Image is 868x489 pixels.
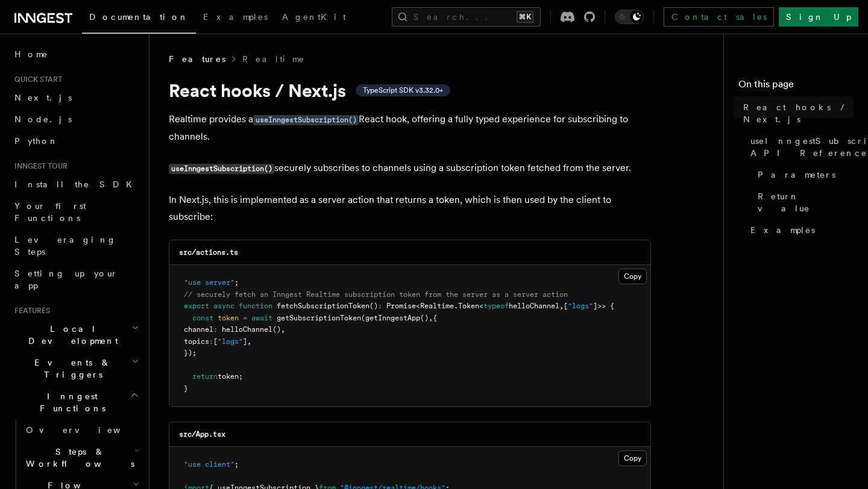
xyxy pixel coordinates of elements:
[10,306,50,316] span: Features
[218,314,239,322] span: token
[738,77,854,96] h4: On this page
[253,115,359,125] code: useInngestSubscription()
[184,290,568,299] span: // securely fetch an Inngest Realtime subscription token from the server as a server action
[21,446,134,470] span: Steps & Workflows
[361,314,365,322] span: (
[184,337,209,346] span: topics
[559,302,564,310] span: ,
[179,430,225,438] code: src/App.tsx
[615,10,644,24] button: Toggle dark mode
[738,96,854,130] a: React hooks / Next.js
[234,278,239,287] span: ;
[429,314,433,322] span: ,
[192,372,218,381] span: return
[10,229,142,263] a: Leveraging Steps
[378,302,382,310] span: :
[169,111,651,145] p: Realtime provides a React hook, offering a fully typed experience for subscribing to channels.
[746,219,854,241] a: Examples
[10,385,142,419] button: Inngest Functions
[203,12,268,22] span: Examples
[753,164,854,185] a: Parameters
[370,302,378,310] span: ()
[454,302,458,310] span: .
[184,349,197,357] span: });
[10,108,142,130] a: Node.js
[479,302,483,310] span: <
[386,302,416,310] span: Promise
[779,7,858,26] a: Sign Up
[234,460,239,469] span: ;
[242,53,306,65] a: Realtime
[196,4,275,33] a: Examples
[239,302,272,310] span: function
[753,185,854,219] a: Return value
[169,192,651,225] p: In Next.js, this is implemented as a server action that returns a token, which is then used by th...
[169,53,225,65] span: Features
[251,314,272,322] span: await
[282,12,346,22] span: AgentKit
[184,302,209,310] span: export
[192,314,213,322] span: const
[564,302,568,310] span: [
[517,11,533,23] kbd: ⌘K
[758,190,854,214] span: Return value
[10,161,68,171] span: Inngest tour
[618,450,647,466] button: Copy
[218,337,243,346] span: "logs"
[618,269,647,284] button: Copy
[277,302,370,310] span: fetchSubscriptionToken
[14,269,118,290] span: Setting up your app
[243,337,247,346] span: ]
[281,325,285,334] span: ,
[10,43,142,65] a: Home
[593,302,614,310] span: ]>> {
[14,235,116,257] span: Leveraging Steps
[509,302,559,310] span: helloChannel
[568,302,593,310] span: "logs"
[14,114,72,124] span: Node.js
[10,323,131,347] span: Local Development
[750,224,815,236] span: Examples
[363,86,443,95] span: TypeScript SDK v3.32.0+
[169,164,274,174] code: useInngestSubscription()
[272,325,281,334] span: ()
[10,263,142,296] a: Setting up your app
[420,302,454,310] span: Realtime
[10,87,142,108] a: Next.js
[10,352,142,385] button: Events & Triggers
[14,48,48,60] span: Home
[213,337,218,346] span: [
[10,195,142,229] a: Your first Functions
[184,278,234,287] span: "use server"
[253,113,359,125] a: useInngestSubscription()
[14,179,139,189] span: Install the SDK
[365,314,420,322] span: getInngestApp
[458,302,479,310] span: Token
[184,384,188,393] span: }
[213,325,218,334] span: :
[10,75,62,84] span: Quick start
[21,419,142,441] a: Overview
[10,390,130,414] span: Inngest Functions
[14,201,86,223] span: Your first Functions
[420,314,429,322] span: ()
[213,302,234,310] span: async
[169,79,651,101] h1: React hooks / Next.js
[82,4,196,34] a: Documentation
[243,314,247,322] span: =
[10,130,142,152] a: Python
[26,425,150,435] span: Overview
[89,12,189,22] span: Documentation
[179,248,238,257] code: src/actions.ts
[247,337,251,346] span: ,
[14,93,72,102] span: Next.js
[416,302,420,310] span: <
[218,372,243,381] span: token;
[209,337,213,346] span: :
[743,101,854,125] span: React hooks / Next.js
[10,173,142,195] a: Install the SDK
[392,7,541,26] button: Search...⌘K
[275,4,353,33] a: AgentKit
[758,169,835,181] span: Parameters
[184,460,234,469] span: "use client"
